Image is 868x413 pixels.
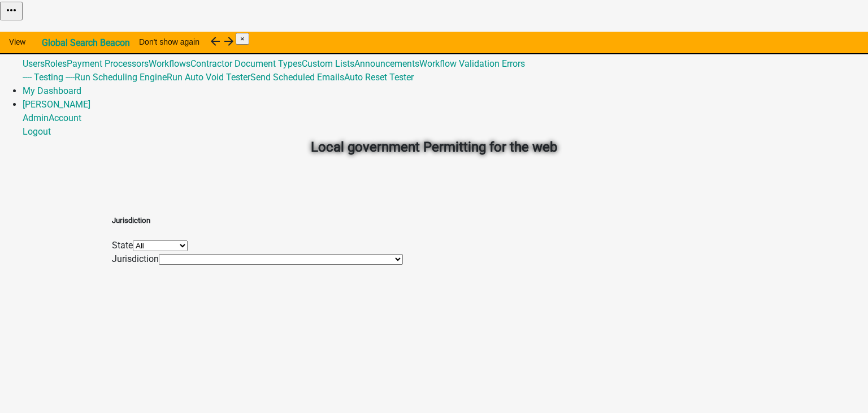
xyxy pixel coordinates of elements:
[112,240,133,251] label: State
[209,35,222,48] i: arrow_back
[120,137,748,157] h2: Local government Permitting for the web
[130,32,209,52] button: Don't show again
[236,33,249,45] button: Close
[42,37,130,48] strong: Global Search Beacon
[240,35,245,43] span: ×
[222,35,236,48] i: arrow_forward
[112,253,159,264] label: Jurisdiction
[112,215,403,226] h5: Jurisdiction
